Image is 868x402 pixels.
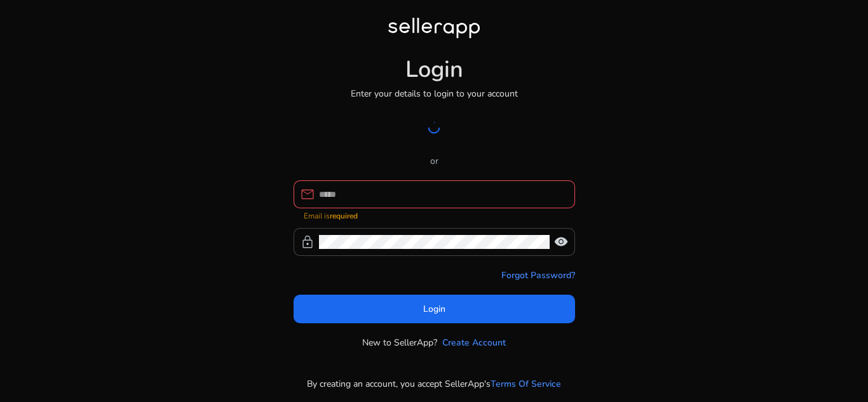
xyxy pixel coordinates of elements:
span: mail [300,187,315,202]
mat-error: Email is [304,208,565,222]
strong: required [330,211,358,221]
p: or [294,154,575,168]
h1: Login [405,56,463,83]
p: Enter your details to login to your account [351,87,518,100]
a: Create Account [442,336,506,349]
a: Terms Of Service [491,377,561,391]
span: Login [423,302,445,316]
a: Forgot Password? [501,269,575,282]
button: Login [294,295,575,323]
span: lock [300,234,315,250]
p: New to SellerApp? [362,336,437,349]
span: visibility [553,234,569,250]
